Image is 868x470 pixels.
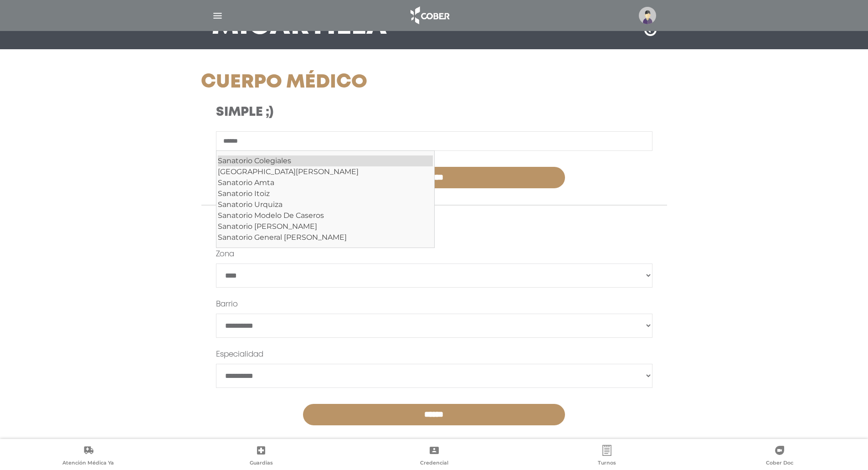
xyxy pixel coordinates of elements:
div: Sanatorio Urquiza [218,199,433,210]
a: Turnos [520,445,693,468]
span: Turnos [598,460,616,468]
span: Cober Doc [766,460,793,468]
div: [GEOGRAPHIC_DATA][PERSON_NAME] [218,166,433,177]
h3: Simple ;) [216,105,493,120]
label: Zona [216,249,234,260]
div: Sanatorio Modelo De Caseros [218,210,433,221]
img: profile-placeholder.svg [639,7,656,24]
div: Sanatorio [PERSON_NAME] [218,221,433,232]
div: Sanatorio Colegiales [218,155,433,166]
span: Guardias [250,460,273,468]
a: Guardias [175,445,347,468]
span: Atención Médica Ya [62,460,114,468]
img: Cober_menu-lines-white.svg [212,10,223,21]
div: Sanatorio Itoiz [218,188,433,199]
div: Sanatorio Amta [218,177,433,188]
img: logo_cober_home-white.png [406,5,453,26]
label: Barrio [216,299,238,310]
h3: Mi Cartilla [212,15,387,38]
label: Especialidad [216,349,263,360]
a: Cober Doc [693,445,866,468]
span: Credencial [420,460,448,468]
h1: Cuerpo Médico [201,71,508,94]
div: Sanatorio General [PERSON_NAME] [218,232,433,243]
a: Credencial [348,445,520,468]
a: Atención Médica Ya [2,445,175,468]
